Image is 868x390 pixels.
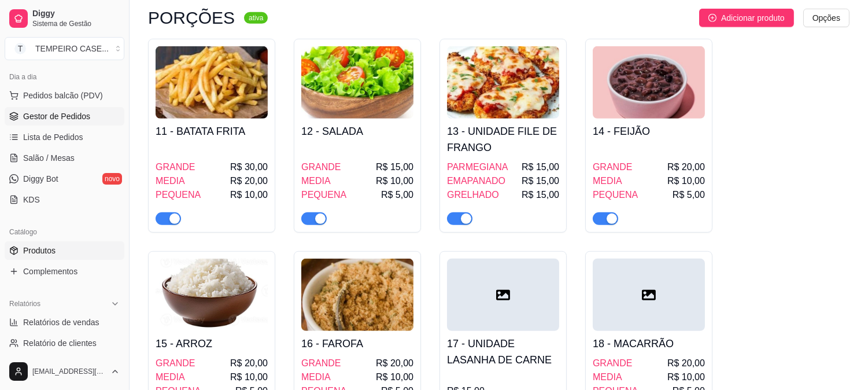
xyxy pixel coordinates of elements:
[376,356,413,370] span: R$ 20,00
[301,123,413,139] h4: 12 - SALADA
[32,367,106,376] span: [EMAIL_ADDRESS][DOMAIN_NAME]
[5,68,124,86] div: Dia a dia
[5,149,124,167] a: Salão / Mesas
[447,174,505,188] span: EMAPANADO
[5,334,124,352] a: Relatório de clientes
[593,123,705,139] h4: 14 - FEIJÃO
[667,370,705,384] span: R$ 10,00
[148,11,235,25] h3: PORÇÕES
[812,12,840,24] span: Opções
[593,370,622,384] span: MEDIA
[301,356,341,370] span: GRANDE
[447,336,559,368] h4: 17 - UNIDADE LASANHA DE CARNE
[667,356,705,370] span: R$ 20,00
[803,9,849,27] button: Opções
[23,337,97,349] span: Relatório de clientes
[721,12,785,24] span: Adicionar produto
[447,188,499,202] span: GRELHADO
[156,46,268,119] img: product-image
[593,188,638,202] span: PEQUENA
[593,174,622,188] span: MEDIA
[5,262,124,281] a: Complementos
[23,173,58,185] span: Diggy Bot
[230,356,268,370] span: R$ 20,00
[23,152,75,164] span: Salão / Mesas
[381,188,413,202] span: R$ 5,00
[5,86,124,105] button: Pedidos balcão (PDV)
[447,160,508,174] span: PARMEGIANA
[23,317,99,328] span: Relatórios de vendas
[23,111,90,122] span: Gestor de Pedidos
[23,194,40,205] span: KDS
[32,19,120,28] span: Sistema de Gestão
[23,245,56,256] span: Produtos
[156,123,268,139] h4: 11 - BATATA FRITA
[230,370,268,384] span: R$ 10,00
[9,299,40,308] span: Relatórios
[5,170,124,188] a: Diggy Botnovo
[244,12,268,24] sup: ativa
[699,9,794,27] button: Adicionar produto
[673,188,705,202] span: R$ 5,00
[301,259,413,331] img: product-image
[23,90,103,101] span: Pedidos balcão (PDV)
[35,43,109,54] div: TEMPEIRO CASE ...
[156,336,268,352] h4: 15 - ARROZ
[5,5,124,32] a: DiggySistema de Gestão
[5,190,124,209] a: KDS
[522,174,559,188] span: R$ 15,00
[156,174,185,188] span: MEDIA
[5,37,124,60] button: Select a team
[5,107,124,126] a: Gestor de Pedidos
[5,313,124,332] a: Relatórios de vendas
[522,160,559,174] span: R$ 15,00
[301,370,331,384] span: MEDIA
[667,160,705,174] span: R$ 20,00
[593,46,705,119] img: product-image
[301,336,413,352] h4: 16 - FAROFA
[301,188,346,202] span: PEQUENA
[376,370,413,384] span: R$ 10,00
[156,259,268,331] img: product-image
[14,43,26,54] span: T
[230,160,268,174] span: R$ 30,00
[156,160,195,174] span: GRANDE
[156,370,185,384] span: MEDIA
[376,160,413,174] span: R$ 15,00
[447,123,559,156] h4: 13 - UNIDADE FILE DE FRANGO
[593,160,632,174] span: GRANDE
[708,14,716,22] span: plus-circle
[593,336,705,352] h4: 18 - MACARRÃO
[667,174,705,188] span: R$ 10,00
[230,188,268,202] span: R$ 10,00
[376,174,413,188] span: R$ 10,00
[23,266,77,277] span: Complementos
[593,356,632,370] span: GRANDE
[5,241,124,260] a: Produtos
[447,46,559,119] img: product-image
[301,174,331,188] span: MEDIA
[230,174,268,188] span: R$ 20,00
[301,46,413,119] img: product-image
[32,9,120,19] span: Diggy
[5,128,124,146] a: Lista de Pedidos
[5,223,124,241] div: Catálogo
[301,160,341,174] span: GRANDE
[23,131,83,143] span: Lista de Pedidos
[5,358,124,385] button: [EMAIL_ADDRESS][DOMAIN_NAME]
[156,188,201,202] span: PEQUENA
[522,188,559,202] span: R$ 15,00
[156,356,195,370] span: GRANDE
